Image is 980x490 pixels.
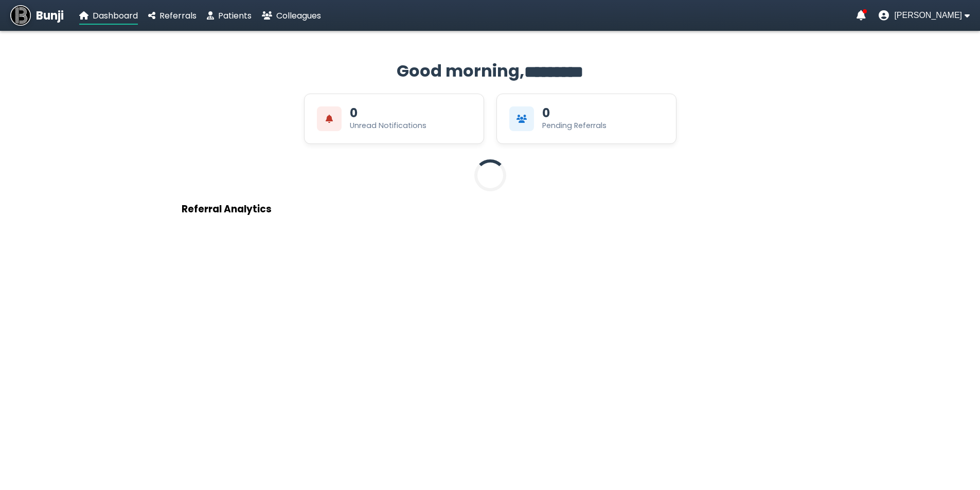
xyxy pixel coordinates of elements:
[894,11,962,20] span: [PERSON_NAME]
[350,120,426,131] div: Unread Notifications
[10,5,64,26] a: Bunji
[207,9,252,22] a: Patients
[350,107,358,119] div: 0
[148,9,197,22] a: Referrals
[93,10,138,22] span: Dashboard
[262,9,321,22] a: Colleagues
[542,107,550,119] div: 0
[36,7,64,24] span: Bunji
[879,10,970,21] button: User menu
[182,59,799,83] h2: Good morning,
[218,10,252,22] span: Patients
[304,94,484,144] div: View Unread Notifications
[857,10,866,21] a: Notifications
[496,94,676,144] div: View Pending Referrals
[182,202,799,216] h3: Referral Analytics
[79,9,138,22] a: Dashboard
[159,10,197,22] span: Referrals
[542,120,607,131] div: Pending Referrals
[10,5,31,26] img: Bunji Dental Referral Management
[276,10,321,22] span: Colleagues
